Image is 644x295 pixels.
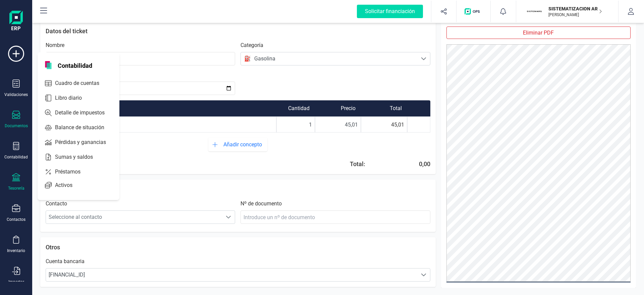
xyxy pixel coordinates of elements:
[223,141,265,149] span: Añadir concepto
[416,159,430,169] div: 0,00
[7,248,25,253] div: Inventario
[244,55,252,63] div: ⛽
[349,1,431,22] button: Solicitar financiación
[46,100,276,116] div: Concepto
[254,55,275,63] div: Gasolina
[361,100,407,116] div: Total
[52,138,118,146] span: Pérdidas y ganancias
[240,200,282,208] p: Nº de documento
[8,186,24,191] div: Tesorería
[46,27,430,36] p: Datos del ticket
[46,210,222,224] span: Seleccione al contacto
[52,124,116,132] span: Balance de situación
[46,257,85,265] div: Cuenta bancaria
[240,41,263,49] p: Categoría
[222,214,235,220] div: Seleccione al contacto
[548,5,602,12] p: SISTEMATIZACION ARQUITECTONICA EN REFORMAS SL
[46,268,417,282] span: [FINANCIAL_ID]
[446,27,631,39] div: Eliminar PDF
[315,100,361,116] div: Precio
[52,109,117,117] span: Detalle de impuestos
[52,181,85,189] span: Activos
[46,41,64,49] p: Nombre
[357,5,423,18] div: Solicitar financiación
[46,243,430,252] p: Otros
[350,159,365,169] div: Total:
[361,116,407,133] div: 45,01
[46,185,430,194] p: Opcionales
[9,11,23,32] img: Logo Finanedi
[240,210,430,224] input: Introduce un nº de documento
[4,154,28,160] div: Contabilidad
[4,92,28,97] div: Validaciones
[52,79,111,87] span: Cuadro de cuentas
[7,217,25,222] div: Contactos
[52,94,94,102] span: Libro diario
[276,100,315,116] div: Cantidad
[524,1,610,22] button: SISISTEMATIZACION ARQUITECTONICA EN REFORMAS SL[PERSON_NAME]
[5,123,28,129] div: Documentos
[527,4,542,19] img: SI
[548,12,602,17] p: [PERSON_NAME]
[46,200,67,208] p: Contacto
[46,117,276,132] input: Añadir concepto...
[8,279,24,285] div: Importar
[52,168,93,176] span: Préstamos
[465,8,482,15] img: Logo de OPS
[446,27,631,283] div: Eliminar PDF
[54,61,96,69] span: Contabilidad
[52,153,105,161] span: Sumas y saldos
[461,1,486,22] button: Logo de OPS
[46,52,235,65] input: Introduce el nombre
